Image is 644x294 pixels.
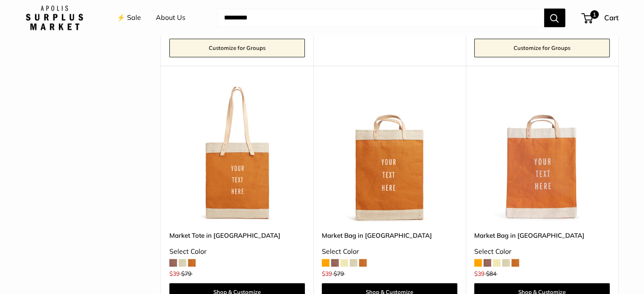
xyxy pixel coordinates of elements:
div: Select Color [474,245,610,258]
span: $84 [486,270,496,278]
span: 1 [590,10,598,19]
input: Search... [217,8,544,27]
span: $39 [169,270,180,278]
a: About Us [156,11,185,24]
img: Market Bag in Cognac [322,87,457,222]
a: description_Make it yours with custom, printed text.Market Bag in Citrus [474,87,610,222]
a: Customize for Groups [474,38,610,57]
a: Market Tote in CognacMarket Tote in Cognac [169,87,305,222]
span: $39 [474,270,484,278]
span: Cart [604,13,619,22]
div: Select Color [322,245,457,258]
a: Market Tote in [GEOGRAPHIC_DATA] [169,231,305,240]
a: Market Bag in CognacMarket Bag in Cognac [322,87,457,222]
img: Market Tote in Cognac [169,87,305,222]
span: $39 [322,270,332,278]
a: 1 Cart [582,11,619,25]
img: description_Make it yours with custom, printed text. [474,87,610,222]
a: ⚡️ Sale [117,11,141,24]
a: Market Bag in [GEOGRAPHIC_DATA] [474,231,610,240]
span: $79 [334,270,344,278]
a: Market Bag in [GEOGRAPHIC_DATA] [322,231,457,240]
a: Customize for Groups [169,38,305,57]
button: Search [544,8,565,27]
div: Select Color [169,245,305,258]
span: $79 [181,270,191,278]
img: Apolis: Surplus Market [26,5,83,30]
